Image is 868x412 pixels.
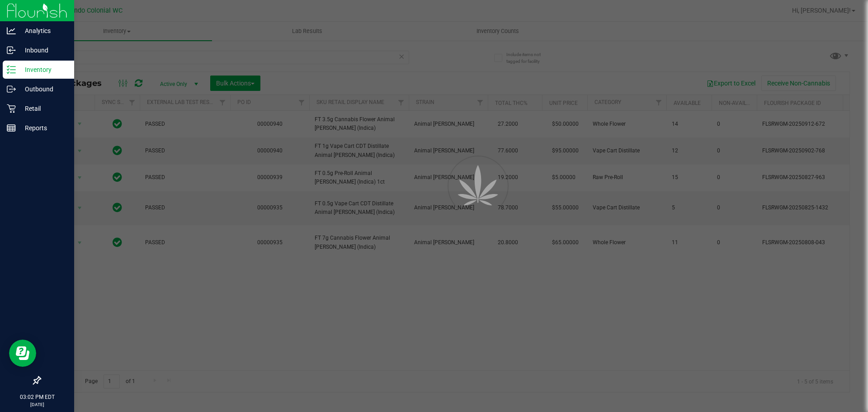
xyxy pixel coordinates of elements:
[7,46,16,55] inline-svg: Inbound
[7,65,16,74] inline-svg: Inventory
[7,26,16,35] inline-svg: Analytics
[9,340,36,367] iframe: Resource center
[7,104,16,113] inline-svg: Retail
[4,393,70,401] p: 03:02 PM EDT
[16,103,70,114] p: Retail
[7,85,16,94] inline-svg: Outbound
[4,401,70,408] p: [DATE]
[7,123,16,133] inline-svg: Reports
[16,64,70,75] p: Inventory
[16,45,70,56] p: Inbound
[16,123,70,133] p: Reports
[16,25,70,36] p: Analytics
[16,84,70,95] p: Outbound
